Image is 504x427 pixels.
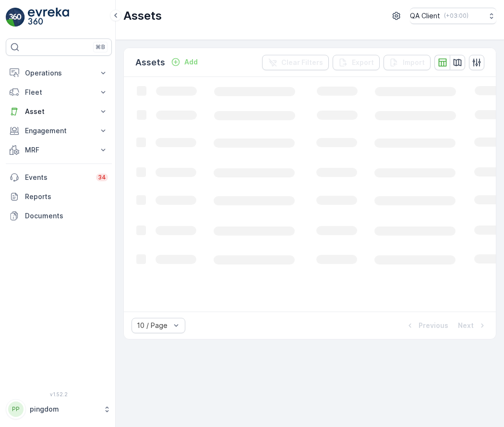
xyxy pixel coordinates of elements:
[403,58,425,67] p: Import
[6,8,25,27] img: logo
[457,320,488,331] button: Next
[6,140,112,160] button: MRF
[410,8,496,24] button: QA Client(+03:00)
[458,321,474,330] p: Next
[352,58,374,67] p: Export
[333,55,380,70] button: Export
[281,58,323,67] p: Clear Filters
[6,63,112,83] button: Operations
[25,88,93,97] p: Fleet
[123,8,162,24] p: Assets
[30,404,98,414] p: pingdom
[6,121,112,140] button: Engagement
[98,174,106,181] p: 34
[25,145,93,155] p: MRF
[25,211,108,221] p: Documents
[419,321,448,330] p: Previous
[135,56,165,69] p: Assets
[6,399,112,419] button: PPpingdom
[25,68,93,78] p: Operations
[6,168,112,187] a: Events34
[184,57,198,67] p: Add
[167,56,202,68] button: Add
[6,206,112,226] a: Documents
[25,192,108,201] p: Reports
[410,11,440,21] p: QA Client
[262,55,329,70] button: Clear Filters
[6,391,112,397] span: v 1.52.2
[6,187,112,206] a: Reports
[444,12,468,20] p: ( +03:00 )
[25,126,93,136] p: Engagement
[28,8,69,27] img: logo_light-DOdMpM7g.png
[6,102,112,121] button: Asset
[96,43,105,51] p: ⌘B
[404,320,449,331] button: Previous
[25,107,93,116] p: Asset
[8,402,24,417] div: PP
[384,55,431,70] button: Import
[25,173,90,182] p: Events
[6,83,112,102] button: Fleet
